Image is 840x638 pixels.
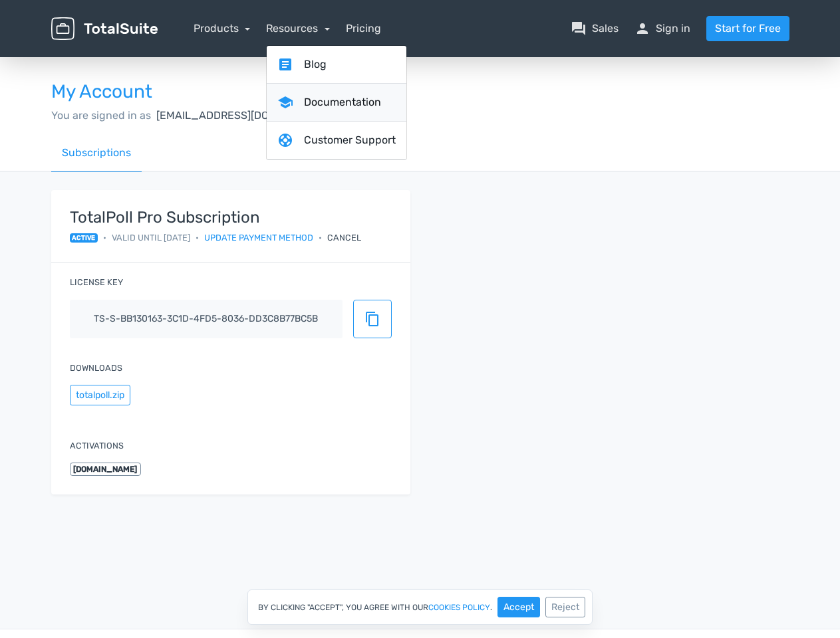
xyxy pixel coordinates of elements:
span: You are signed in as [51,109,151,122]
button: Accept [497,597,540,617]
a: schoolDocumentation [267,84,406,122]
img: TotalSuite for WordPress [51,17,158,41]
a: cookies policy [428,603,490,611]
h3: My Account [51,82,789,102]
span: school [277,94,293,110]
span: person [634,21,650,37]
div: Cancel [327,231,361,244]
button: Reject [545,597,585,617]
span: [EMAIL_ADDRESS][DOMAIN_NAME], [156,109,339,122]
a: Subscriptions [51,134,142,172]
button: totalpoll.zip [70,385,130,405]
span: support [277,132,293,148]
a: Pricing [346,21,381,37]
span: content_copy [364,311,380,327]
a: Start for Free [706,16,789,41]
a: personSign in [634,21,690,37]
span: Valid until [DATE] [112,231,190,244]
label: Activations [70,439,124,452]
span: question_answer [571,21,587,37]
a: Resources [266,22,330,35]
span: • [196,231,199,244]
label: Downloads [70,362,122,374]
a: Update payment method [204,231,313,244]
a: supportCustomer Support [267,122,406,159]
label: License key [70,276,123,288]
a: articleBlog [267,46,406,84]
a: question_answerSales [571,21,619,37]
strong: TotalPoll Pro Subscription [70,209,362,226]
button: content_copy [353,300,392,338]
div: By clicking "Accept", you agree with our . [247,589,593,625]
span: active [70,233,98,243]
span: article [277,56,293,72]
span: [DOMAIN_NAME] [70,463,142,476]
span: • [319,231,322,244]
a: Products [194,22,251,35]
span: • [103,231,106,244]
